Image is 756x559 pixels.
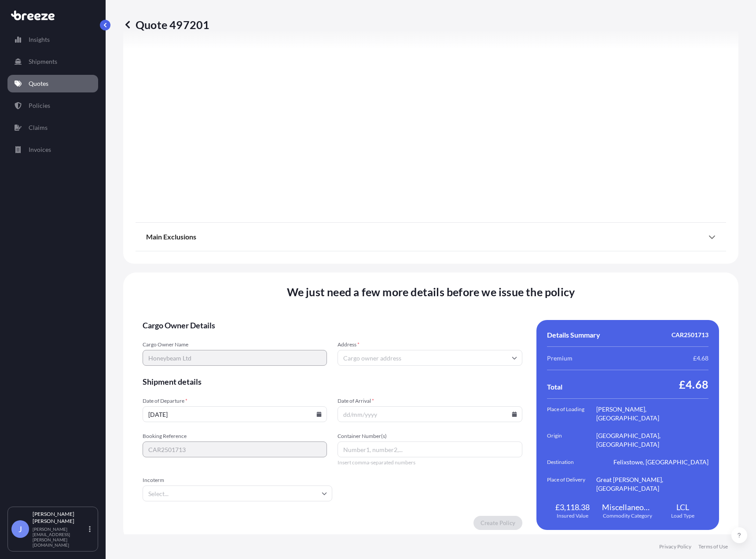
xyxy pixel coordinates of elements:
[18,525,22,533] span: J
[547,405,596,423] span: Place of Loading
[338,397,522,405] span: Date of Arrival
[7,119,98,136] a: Claims
[338,406,522,422] input: dd/mm/yyyy
[338,441,522,457] input: Number1, number2,...
[557,512,588,519] span: Insured Value
[143,397,327,405] span: Date of Departure
[143,341,327,348] span: Cargo Owner Name
[613,458,708,467] span: Felixstowe, [GEOGRAPHIC_DATA]
[547,331,600,339] span: Details Summary
[698,543,728,550] a: Terms of Use
[596,405,708,423] span: [PERSON_NAME], [GEOGRAPHIC_DATA]
[679,377,708,391] span: £4.68
[146,226,716,247] div: Main Exclusions
[555,502,590,512] span: £3,118.38
[143,376,522,387] span: Shipment details
[33,526,87,548] p: [PERSON_NAME][EMAIL_ADDRESS][PERSON_NAME][DOMAIN_NAME]
[29,35,50,44] p: Insights
[143,441,327,457] input: Your internal reference
[146,232,196,241] span: Main Exclusions
[143,477,332,484] span: Incoterm
[602,502,653,512] span: Miscellaneous Manufactured Articles
[29,123,48,132] p: Claims
[672,331,708,339] span: CAR2501713
[547,354,573,363] span: Premium
[143,485,332,501] input: Select...
[338,341,522,348] span: Address
[143,320,522,331] span: Cargo Owner Details
[7,53,98,70] a: Shipments
[547,431,596,449] span: Origin
[143,433,327,440] span: Booking Reference
[143,406,327,422] input: dd/mm/yyyy
[547,382,562,391] span: Total
[693,354,708,363] span: £4.68
[603,512,652,519] span: Commodity Category
[338,459,522,466] span: Insert comma-separated numbers
[7,31,98,48] a: Insights
[676,502,689,512] span: LCL
[123,18,209,32] p: Quote 497201
[7,97,98,114] a: Policies
[287,285,575,299] span: We just need a few more details before we issue the policy
[671,512,694,519] span: Load Type
[29,145,51,154] p: Invoices
[481,519,515,527] p: Create Policy
[338,433,522,440] span: Container Number(s)
[7,75,98,92] a: Quotes
[659,543,691,550] a: Privacy Policy
[29,79,48,88] p: Quotes
[596,431,708,449] span: [GEOGRAPHIC_DATA], [GEOGRAPHIC_DATA]
[33,511,87,525] p: [PERSON_NAME] [PERSON_NAME]
[29,57,57,66] p: Shipments
[547,475,596,493] span: Place of Delivery
[596,475,708,493] span: Great [PERSON_NAME], [GEOGRAPHIC_DATA]
[29,101,50,110] p: Policies
[7,141,98,158] a: Invoices
[473,516,522,530] button: Create Policy
[547,458,596,467] span: Destination
[338,350,522,366] input: Cargo owner address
